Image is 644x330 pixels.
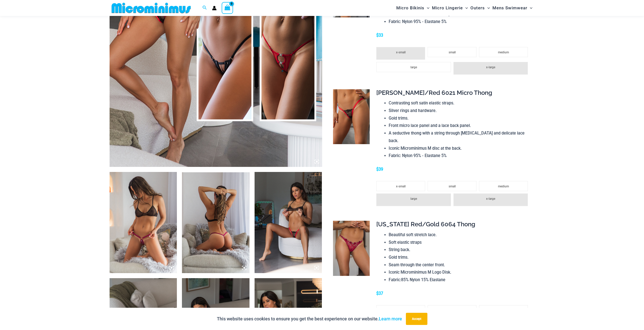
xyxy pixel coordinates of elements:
[379,316,402,321] a: Learn more
[394,1,535,15] nav: Site Navigation
[376,62,451,72] li: large
[389,239,530,246] li: Soft elastic straps
[376,167,383,172] span: $39
[479,305,528,315] li: medium
[396,51,406,54] span: x-small
[428,305,476,315] li: small
[406,313,427,325] button: Accept
[396,2,424,14] span: Micro Bikinis
[389,99,530,107] li: Contrasting soft satin elastic straps.
[395,2,431,14] a: Micro BikinisMenu ToggleMenu Toggle
[202,5,207,11] a: Search icon link
[498,51,509,54] span: medium
[389,18,530,26] li: Fabric: Nylon 95% - Elastane 5%
[110,172,177,273] img: Zoe Deep Red 689 Micro Thong
[389,107,530,115] li: Silver rings and hardware.
[376,47,425,60] li: x-small
[376,181,425,191] li: x-small
[376,193,451,206] li: large
[424,2,429,14] span: Menu Toggle
[333,221,370,276] img: Indiana RedGold 6064 Thong
[431,2,469,14] a: Micro LingerieMenu ToggleMenu Toggle
[449,51,456,54] span: small
[376,33,383,38] span: $33
[333,89,370,144] img: Elaina BlackRed 6021 Micro Thong
[389,115,530,122] li: Gold trims.
[527,2,532,14] span: Menu Toggle
[182,172,250,273] img: Zoe Deep Red 689 Micro Thong
[410,197,417,201] span: large
[479,47,528,57] li: medium
[222,2,233,14] a: View Shopping Cart, empty
[470,2,485,14] span: Outers
[389,269,530,276] li: Iconic Microminimus M Logo Disk.
[376,291,383,296] span: $37
[389,129,530,144] li: A seductive thong with a string through [MEDICAL_DATA] and delicate lace back.
[486,197,495,201] span: x-large
[376,305,425,315] li: x-small
[217,315,402,323] p: This website uses cookies to ensure you get the best experience on our website.
[389,246,530,254] li: String back.
[485,2,490,14] span: Menu Toggle
[389,145,530,152] li: Iconic Microminimus M disc at the back.
[486,65,495,69] span: x-large
[389,122,530,129] li: Front micro lace panel and a lace back panel.
[479,181,528,191] li: medium
[428,47,476,57] li: small
[491,2,534,14] a: Mens SwimwearMenu ToggleMenu Toggle
[389,231,530,239] li: Beautiful soft stretch lace.
[389,276,530,284] li: Fabric:85% Nylon 15% Elastane
[255,172,322,273] img: Elaina BlackRed 6021 Micro Thong
[453,62,528,75] li: x-large
[376,221,475,228] span: [US_STATE] Red/Gold 6064 Thong
[396,185,406,188] span: x-small
[110,2,193,14] img: MM SHOP LOGO FLAT
[389,254,530,261] li: Gold trims.
[428,181,476,191] li: small
[389,152,530,160] li: Fabric: Nylon 95% - Elastane 5%
[469,2,491,14] a: OutersMenu ToggleMenu Toggle
[212,6,217,10] a: Account icon link
[449,185,456,188] span: small
[463,2,468,14] span: Menu Toggle
[376,89,492,96] span: [PERSON_NAME]/Red 6021 Micro Thong
[432,2,463,14] span: Micro Lingerie
[492,2,527,14] span: Mens Swimwear
[498,185,509,188] span: medium
[389,261,530,269] li: Seam through the center front.
[410,65,417,69] span: large
[453,193,528,206] li: x-large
